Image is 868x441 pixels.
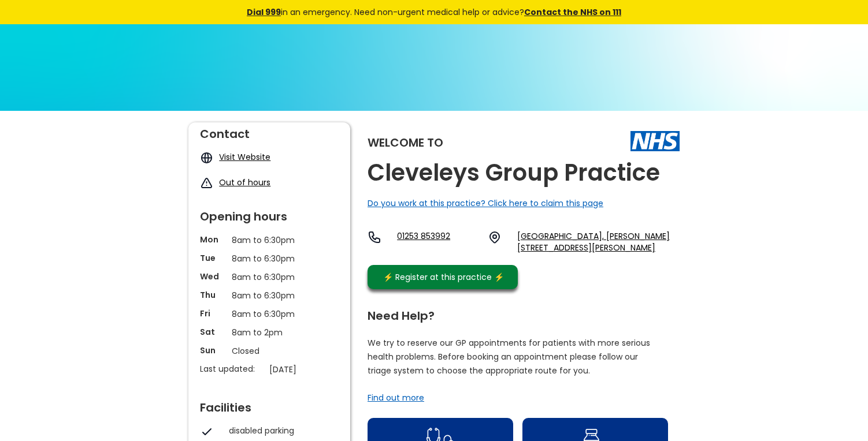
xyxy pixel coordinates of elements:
[368,160,660,186] h2: Cleveleys Group Practice
[368,304,668,322] div: Need Help?
[232,234,307,246] p: 8am to 6:30pm
[368,336,651,378] p: We try to reserve our GP appointments for patients with more serious health problems. Before book...
[229,425,333,436] div: disabled parking
[368,137,443,148] div: Welcome to
[368,230,381,244] img: telephone icon
[200,151,213,165] img: globe icon
[200,205,339,222] div: Opening hours
[397,230,478,253] a: 01253 853992
[247,6,281,18] a: Dial 999
[200,289,226,301] p: Thu
[232,289,307,302] p: 8am to 6:30pm
[200,271,226,282] p: Wed
[200,177,213,190] img: exclamation icon
[368,392,424,403] a: Find out more
[269,363,344,376] p: [DATE]
[168,6,700,18] div: in an emergency. Need non-urgent medical help or advice?
[232,326,307,339] p: 8am to 2pm
[232,345,307,357] p: Closed
[232,271,307,283] p: 8am to 6:30pm
[517,230,680,253] a: [GEOGRAPHIC_DATA], [PERSON_NAME][STREET_ADDRESS][PERSON_NAME]
[219,177,270,188] a: Out of hours
[200,363,264,375] p: Last updated:
[200,122,339,140] div: Contact
[200,234,226,245] p: Mon
[200,308,226,319] p: Fri
[200,345,226,356] p: Sun
[368,197,603,209] a: Do you work at this practice? Click here to claim this page
[200,252,226,264] p: Tue
[368,265,518,289] a: ⚡️ Register at this practice ⚡️
[232,252,307,265] p: 8am to 6:30pm
[232,308,307,320] p: 8am to 6:30pm
[200,326,226,338] p: Sat
[377,271,510,283] div: ⚡️ Register at this practice ⚡️
[488,230,502,244] img: practice location icon
[524,6,621,18] a: Contact the NHS on 111
[630,131,680,151] img: The NHS logo
[219,151,270,163] a: Visit Website
[200,396,339,413] div: Facilities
